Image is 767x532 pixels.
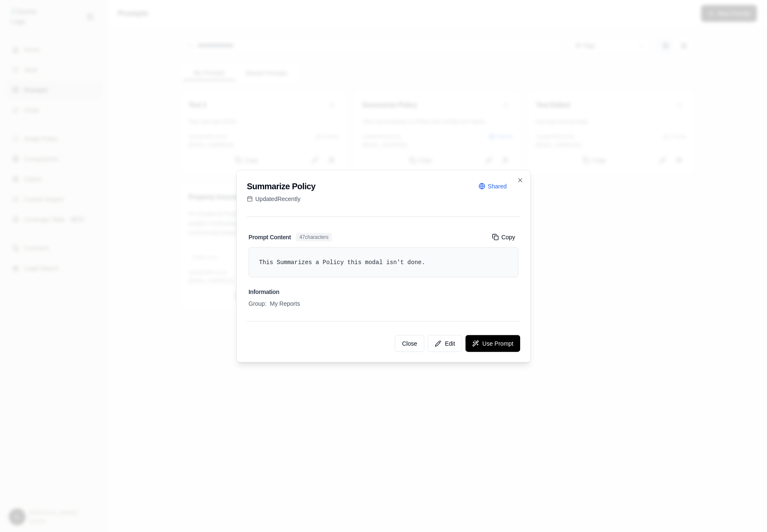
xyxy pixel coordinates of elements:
[489,230,518,244] button: Copy
[255,194,300,203] span: Updated Recently
[247,180,479,192] h2: Summarize Policy
[259,257,508,267] pre: This Summarizes a Policy this modal isn't done.
[249,288,518,296] h3: Information
[395,335,424,352] button: Close
[488,182,507,190] span: Shared
[249,299,267,308] span: Group:
[270,299,300,308] span: my reports
[428,335,462,352] button: Edit
[465,335,520,352] button: Use Prompt
[249,233,291,241] h3: Prompt Content
[296,233,332,241] span: 47 characters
